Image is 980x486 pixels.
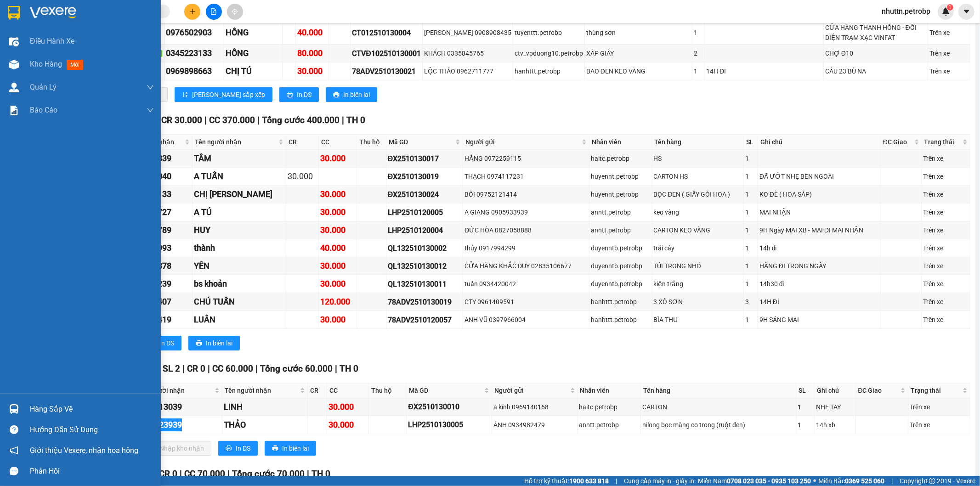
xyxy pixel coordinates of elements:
[226,445,232,452] span: printer
[816,402,854,412] div: NHẸ TAY
[137,385,213,396] span: SĐT người nhận
[845,477,884,485] strong: 0369 525 060
[386,257,463,275] td: QL132510130012
[326,87,377,102] button: printerIn biên lai
[652,135,744,150] th: Tên hàng
[10,425,18,434] span: question-circle
[163,363,180,374] span: SL 2
[591,261,650,271] div: duyenntb.petrobp
[164,45,224,62] td: 0345223133
[579,402,640,412] div: haitc.petrobp
[194,277,284,290] div: bs khoản
[320,242,355,254] div: 40.000
[320,313,355,326] div: 30.000
[320,224,355,237] div: 30.000
[182,91,188,99] span: sort-ascending
[465,279,588,289] div: tuấn 0934420042
[388,207,461,218] div: LHP2510120005
[352,48,421,59] div: CTVĐ102510130001
[654,189,742,199] div: BỌC ĐEN ( GIẤY GÓI HOA )
[320,188,355,201] div: 30.000
[923,315,969,325] div: Trên xe
[642,420,794,430] div: nilong bọc màng co trong (ruột đen)
[9,37,19,46] img: warehouse-icon
[586,66,691,76] div: BAO ĐEN KEO VÀNG
[759,261,879,271] div: HÀNG ĐI TRONG NGÀY
[923,279,969,289] div: Trên xe
[193,203,286,221] td: A TÚ
[910,402,969,412] div: Trên xe
[813,479,816,483] span: ⚪️
[194,260,284,272] div: YÊN
[923,207,969,217] div: Trên xe
[10,446,18,455] span: notification
[591,171,650,181] div: huyennt.petrobp
[923,189,969,199] div: Trên xe
[224,45,283,62] td: HỒNG
[175,87,272,102] button: sort-ascending[PERSON_NAME] sắp xếp
[465,243,588,253] div: thủy 0917994299
[586,48,691,58] div: XẤP GIẤY
[286,135,319,150] th: CR
[815,383,855,398] th: Ghi chú
[193,257,286,275] td: YÊN
[929,28,969,38] div: Trên xe
[329,418,367,431] div: 30.000
[745,207,756,217] div: 1
[386,186,463,203] td: ĐX2510130024
[224,62,283,80] td: CHỊ TÚ
[591,153,650,164] div: haitc.petrobp
[30,402,154,416] div: Hàng sắp về
[515,28,583,38] div: tuyenttt.petrobp
[187,363,205,374] span: CR 0
[279,87,319,102] button: printerIn DS
[424,48,511,58] div: KHÁCH 0335845765
[287,91,293,99] span: printer
[227,4,243,20] button: aim
[465,137,580,147] span: Người gửi
[825,48,926,58] div: CHỢ Đ10
[212,363,253,374] span: CC 60.000
[232,469,305,479] span: Tổng cước 70.000
[161,115,202,125] span: CR 30.000
[591,315,650,325] div: hanhttt.petrobp
[923,297,969,307] div: Trên xe
[166,26,222,39] div: 0976502903
[891,476,893,486] span: |
[654,315,742,325] div: BÌA THƯ
[204,115,207,125] span: |
[465,297,588,307] div: CTY 0961409591
[424,28,511,38] div: [PERSON_NAME] 0908908435
[320,295,355,308] div: 120.000
[297,47,327,60] div: 80.000
[193,168,286,186] td: A TUẤN
[147,84,154,91] span: down
[320,206,355,219] div: 30.000
[858,385,899,396] span: ĐC Giao
[193,293,286,311] td: CHÚ TUẤN
[147,107,154,114] span: down
[297,26,327,39] div: 40.000
[745,225,756,235] div: 1
[319,135,357,150] th: CC
[465,315,588,325] div: ANH VŨ 0397966004
[758,135,881,150] th: Ghi chú
[388,225,461,236] div: LHP2510120004
[327,383,369,398] th: CC
[282,443,309,453] span: In biên lai
[388,189,461,200] div: ĐX2510130024
[591,225,650,235] div: anntt.petrobp
[320,260,355,272] div: 30.000
[493,420,576,430] div: ÁNH 0934982479
[226,26,281,39] div: HỒNG
[408,401,490,413] div: ĐX2510130010
[616,476,617,486] span: |
[206,4,222,20] button: file-add
[225,385,298,396] span: Tên người nhận
[698,476,811,486] span: Miền Nam
[194,242,284,254] div: thành
[194,206,284,219] div: A TÚ
[745,189,756,199] div: 1
[759,315,879,325] div: 9H SÁNG MAI
[159,338,174,348] span: In DS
